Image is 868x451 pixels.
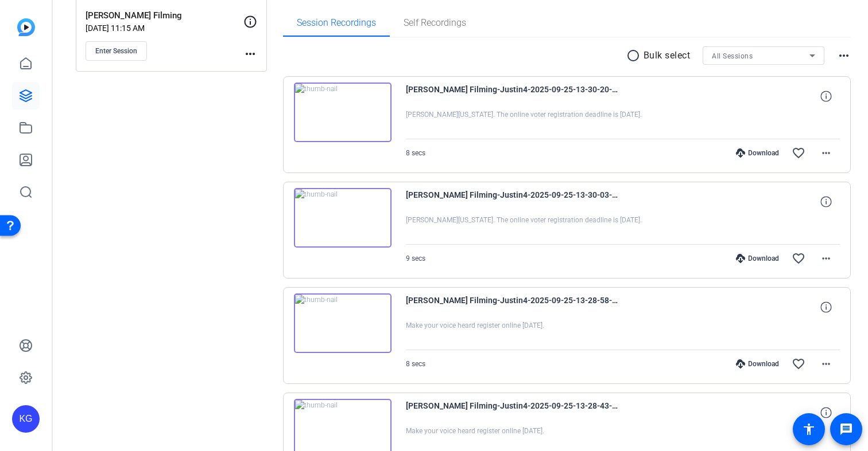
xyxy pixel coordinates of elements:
[730,254,785,263] div: Download
[792,357,805,371] mat-icon: favorite_border
[712,52,753,60] span: All Sessions
[406,254,425,262] span: 9 secs
[406,188,618,215] span: [PERSON_NAME] Filming-Justin4-2025-09-25-13-30-03-367-0
[294,83,392,142] img: thumb-nail
[95,46,137,56] span: Enter Session
[406,149,425,157] span: 8 secs
[819,146,833,160] mat-icon: more_horiz
[792,252,805,265] mat-icon: favorite_border
[294,188,392,248] img: thumb-nail
[294,293,392,353] img: thumb-nail
[730,359,785,368] div: Download
[626,49,644,62] mat-icon: radio_button_unchecked
[406,360,425,368] span: 8 secs
[644,49,691,62] p: Bulk select
[792,146,805,160] mat-icon: favorite_border
[12,405,40,433] div: KG
[802,422,816,436] mat-icon: accessibility
[86,41,147,61] button: Enter Session
[243,47,257,61] mat-icon: more_horiz
[86,23,243,33] p: [DATE] 11:15 AM
[297,18,376,28] span: Session Recordings
[819,252,833,265] mat-icon: more_horiz
[730,148,785,158] div: Download
[837,49,851,62] mat-icon: more_horiz
[404,18,466,28] span: Self Recordings
[17,18,35,36] img: blue-gradient.svg
[839,422,853,436] mat-icon: message
[406,83,618,110] span: [PERSON_NAME] Filming-Justin4-2025-09-25-13-30-20-057-0
[819,357,833,371] mat-icon: more_horiz
[406,293,618,321] span: [PERSON_NAME] Filming-Justin4-2025-09-25-13-28-58-480-0
[406,399,618,426] span: [PERSON_NAME] Filming-Justin4-2025-09-25-13-28-43-435-0
[86,9,243,22] p: [PERSON_NAME] Filming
